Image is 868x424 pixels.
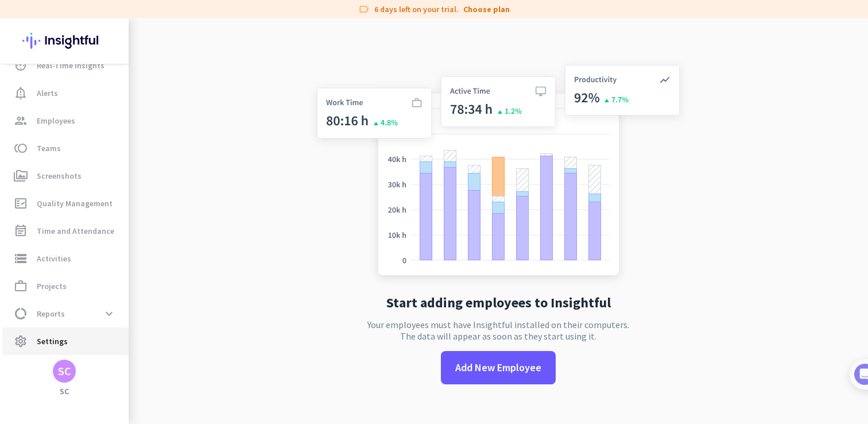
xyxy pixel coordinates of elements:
i: event_note [14,224,28,238]
p: Your employees must have Insightful installed on their computers. The data will appear as soon as... [367,319,629,342]
span: Time and Attendance [37,224,114,238]
i: perm_media [14,169,28,183]
span: Quality Management [37,196,113,210]
a: notification_importantAlerts [2,79,129,107]
a: settingsSettings [2,327,129,355]
span: Add New Employee [455,360,541,375]
span: Activities [37,252,71,265]
span: Screenshots [37,169,82,183]
i: fact_check [14,196,28,210]
h2: Start adding employees to Insightful [386,296,611,310]
a: tollTeams [2,134,129,162]
i: av_timer [14,59,28,72]
a: data_usageReportsexpand_more [2,300,129,327]
a: work_outlineProjects [2,272,129,300]
a: groupEmployees [2,107,129,134]
div: SC [58,365,71,377]
span: Alerts [37,86,58,100]
img: no-search-results [308,58,688,287]
i: settings [14,334,28,348]
span: Employees [37,114,75,128]
i: storage [14,252,28,265]
a: event_noteTime and Attendance [2,217,129,245]
span: Settings [37,334,68,348]
i: label [358,3,370,15]
i: work_outline [14,279,28,293]
button: Add New Employee [441,351,556,384]
a: storageActivities [2,245,129,272]
i: toll [14,141,28,155]
i: data_usage [14,307,28,321]
span: Projects [37,279,67,293]
img: Insightful logo [22,18,106,63]
a: Choose plan [463,3,510,15]
a: av_timerReal-Time Insights [2,52,129,79]
span: Real-Time Insights [37,59,104,72]
button: expand_more [99,303,119,324]
i: notification_important [14,86,28,100]
i: group [14,114,28,128]
span: Teams [37,141,61,155]
a: perm_mediaScreenshots [2,162,129,190]
a: fact_checkQuality Management [2,190,129,217]
span: Reports [37,307,65,321]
